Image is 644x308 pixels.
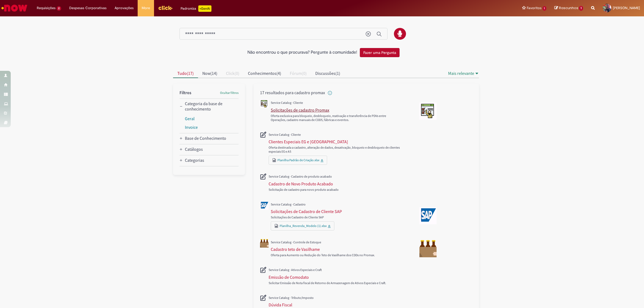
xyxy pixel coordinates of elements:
span: [PERSON_NAME] [613,6,640,10]
span: Despesas Corporativas [69,5,107,11]
a: Rascunhos [554,6,583,11]
button: Fazer uma Pergunta [360,48,400,57]
span: Favoritos [527,5,541,11]
span: Rascunhos [559,5,578,10]
span: 2 [57,6,61,11]
h2: Não encontrou o que procurava? Pergunte à comunidade! [247,50,357,55]
span: More [142,5,150,11]
p: +GenAi [198,5,211,12]
img: click_logo_yellow_360x200.png [158,4,173,12]
span: 1 [579,6,583,11]
span: 1 [543,6,547,11]
span: Aprovações [115,5,134,11]
div: Padroniza [181,5,211,12]
span: Requisições [37,5,56,11]
img: ServiceNow [1,3,28,13]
